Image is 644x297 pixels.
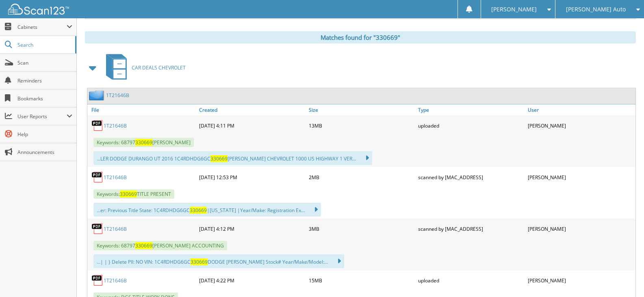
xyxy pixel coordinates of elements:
a: 1T21646B [104,277,127,284]
div: [DATE] 4:22 PM [197,272,307,288]
span: 330669 [191,258,208,265]
div: ...er: Previous Title State: 1C4RDHDG6GC |[US_STATE] |Year/Make: Registration Ex... [93,203,321,217]
div: ...LER DODGE DURANGO UT 2016 1C4RDHDG6GC [PERSON_NAME] CHEVROLET 1000 US HIGHWAY 1 VER... [93,151,372,165]
div: [PERSON_NAME] [526,117,635,134]
img: PDF.png [91,119,104,132]
a: Created [197,104,307,115]
div: 2MB [307,169,416,185]
div: ...| | } Delete PII: NO VIN: 1C4RDHDG6GC DODGE [PERSON_NAME] Stock# Year/Make/Model:... [93,254,344,268]
span: Help [17,131,72,138]
div: [PERSON_NAME] [526,221,635,237]
span: Scan [17,59,72,66]
a: Type [416,104,526,115]
span: 330669 [135,139,152,146]
div: [PERSON_NAME] [526,272,635,288]
div: [DATE] 4:12 PM [197,221,307,237]
div: uploaded [416,272,526,288]
div: [DATE] 4:11 PM [197,117,307,134]
a: File [87,104,197,115]
span: Reminders [17,77,72,84]
div: 15MB [307,272,416,288]
span: Keywords: TITLE PRESENT [93,189,174,199]
span: Cabinets [17,24,67,30]
span: 330669 [190,207,207,214]
div: [DATE] 12:53 PM [197,169,307,185]
span: [PERSON_NAME] [491,7,537,12]
div: 3MB [307,221,416,237]
div: 13MB [307,117,416,134]
div: uploaded [416,117,526,134]
div: scanned by [MAC_ADDRESS] [416,169,526,185]
a: 1T21646B [106,92,129,99]
span: User Reports [17,113,67,120]
img: PDF.png [91,223,104,235]
span: 330669 [135,242,152,249]
a: User [526,104,635,115]
a: Size [307,104,416,115]
div: Matches found for "330669" [85,31,636,43]
a: 1T21646B [104,225,127,232]
div: [PERSON_NAME] [526,169,635,185]
img: PDF.png [91,171,104,183]
span: [PERSON_NAME] Auto [566,7,626,12]
span: Keywords: 68797 [PERSON_NAME] [93,138,194,147]
span: Search [17,41,71,48]
img: folder2.png [89,90,106,100]
span: CAR DEALS CHEVROLET [132,64,186,71]
div: scanned by [MAC_ADDRESS] [416,221,526,237]
a: CAR DEALS CHEVROLET [101,52,186,84]
img: PDF.png [91,274,104,286]
img: scan123-logo-white.svg [8,4,69,15]
span: Bookmarks [17,95,72,102]
span: 330669 [210,155,228,162]
a: 1T21646B [104,122,127,129]
span: Keywords: 68797 [PERSON_NAME] ACCOUNTING [93,241,227,250]
a: 1T21646B [104,174,127,181]
span: 330669 [120,191,137,197]
span: Announcements [17,149,72,156]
